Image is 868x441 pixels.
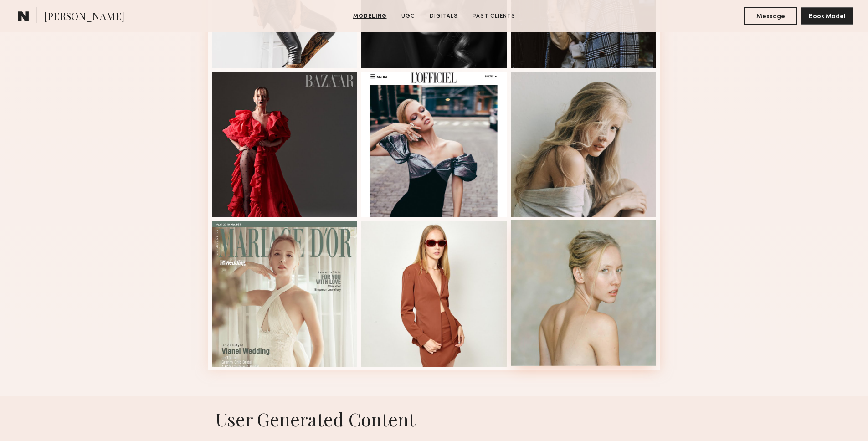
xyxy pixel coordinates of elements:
button: Book Model [801,7,853,25]
a: Book Model [801,12,853,20]
a: Digitals [426,12,462,21]
a: UGC [398,12,419,21]
a: Past Clients [469,12,519,21]
h1: User Generated Content [201,407,668,431]
button: Message [744,7,797,25]
a: Modeling [349,12,390,21]
span: [PERSON_NAME] [44,9,124,25]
